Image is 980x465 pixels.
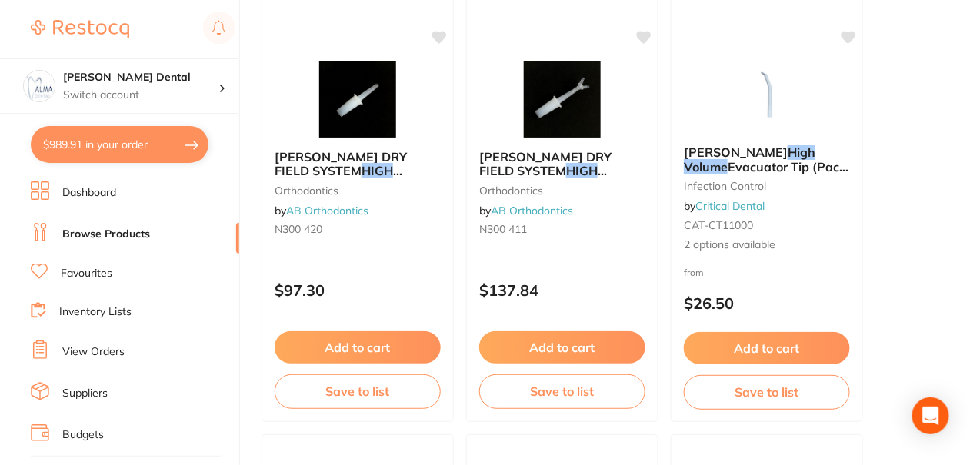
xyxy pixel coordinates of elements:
[275,149,407,178] span: [PERSON_NAME] DRY FIELD SYSTEM
[286,204,368,218] a: AB Orthodontics
[684,199,765,213] span: by
[63,70,218,85] h4: Alma Dental
[63,88,218,103] p: Switch account
[62,344,125,360] a: View Orders
[684,180,850,192] small: infection control
[479,204,573,218] span: by
[24,71,55,101] img: Alma Dental
[479,178,533,193] em: VOLUME
[695,199,765,213] a: Critical Dental
[275,150,441,178] b: NOLA DRY FIELD SYSTEM HIGH VOLUME ADAPTOR (PK 4)
[684,218,753,232] span: CAT-CT11000
[59,304,132,320] a: Inventory Lists
[684,267,704,278] span: from
[275,281,441,299] p: $97.30
[479,178,640,207] span: ADAPTORS WITH Y CONNECTOR
[479,150,645,178] b: NOLA DRY FIELD SYSTEM HIGH VOLUME ADAPTORS WITH Y CONNECTOR
[788,144,815,160] em: High
[275,374,441,408] button: Save to list
[684,144,788,160] span: [PERSON_NAME]
[479,374,645,408] button: Save to list
[684,375,850,409] button: Save to list
[684,159,728,174] em: Volume
[684,145,850,174] b: Cattani High Volume Evacuator Tip (Pack of 3)
[62,227,150,242] a: Browse Products
[62,185,116,201] a: Dashboard
[684,332,850,364] button: Add to cart
[479,184,645,197] small: orthodontics
[479,331,645,364] button: Add to cart
[684,294,850,312] p: $26.50
[31,12,129,47] a: Restocq Logo
[684,159,848,188] span: Evacuator Tip (Pack of 3)
[62,427,104,443] a: Budgets
[328,178,430,193] span: ADAPTOR (PK 4)
[566,163,598,178] em: HIGH
[61,266,112,281] a: Favourites
[275,184,441,197] small: orthodontics
[275,331,441,364] button: Add to cart
[684,237,850,253] span: 2 options available
[479,149,612,178] span: [PERSON_NAME] DRY FIELD SYSTEM
[275,204,368,218] span: by
[479,281,645,299] p: $137.84
[31,126,208,163] button: $989.91 in your order
[912,397,949,434] div: Open Intercom Messenger
[362,163,393,178] em: HIGH
[275,222,322,236] span: N300 420
[308,61,408,138] img: NOLA DRY FIELD SYSTEM HIGH VOLUME ADAPTOR (PK 4)
[275,178,328,193] em: VOLUME
[62,386,108,401] a: Suppliers
[479,222,527,236] span: N300 411
[491,204,573,218] a: AB Orthodontics
[512,61,612,138] img: NOLA DRY FIELD SYSTEM HIGH VOLUME ADAPTORS WITH Y CONNECTOR
[717,56,817,133] img: Cattani High Volume Evacuator Tip (Pack of 3)
[31,20,129,38] img: Restocq Logo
